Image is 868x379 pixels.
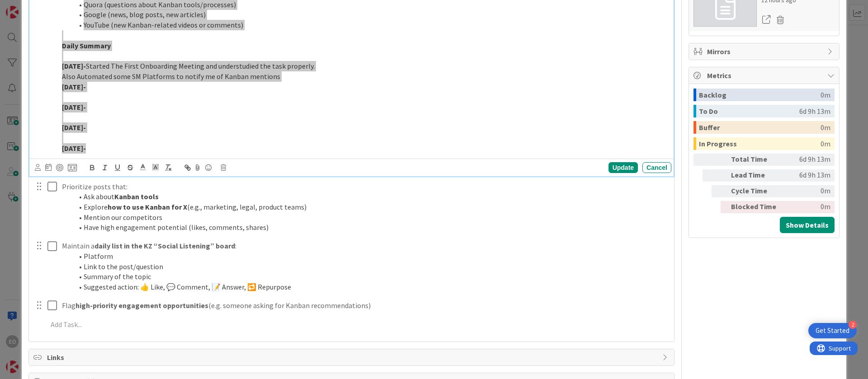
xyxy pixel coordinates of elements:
strong: [DATE]- [62,103,86,112]
strong: Daily Summary [62,41,111,50]
p: Flag (e.g. someone asking for Kanban recommendations) [62,300,668,311]
li: YouTube (new Kanban-related videos or comments) [73,20,668,30]
div: 0m [821,121,830,134]
li: Suggested action: 👍 Like, 💬 Comment, 📝 Answer, 🔁 Repurpose [73,282,668,292]
li: Platform [73,251,668,262]
div: 0m [821,137,830,150]
strong: how to use Kanban for X [108,202,187,211]
p: Started The First Onboarding Meeting and understudied the task properly. [62,61,668,71]
span: Links [47,352,658,363]
strong: [DATE]- [62,123,86,132]
li: Explore (e.g., marketing, legal, product teams) [73,202,668,212]
div: Open Get Started checklist, remaining modules: 2 [808,323,857,338]
div: Lead Time [731,169,781,182]
div: Cancel [642,162,671,173]
li: Ask about [73,192,668,202]
div: Backlog [699,89,821,101]
strong: daily list in the KZ “Social Listening” board [94,241,235,250]
span: Support [19,1,41,12]
div: Total Time [731,154,781,166]
div: Get Started [816,326,849,335]
div: To Do [699,105,799,117]
strong: high-priority engagement opportunities [75,301,208,310]
span: Mirrors [707,46,823,57]
div: Blocked Time [731,201,781,213]
div: 2 [849,321,857,329]
li: Link to the post/question [73,262,668,272]
div: In Progress [699,137,821,150]
strong: [DATE]- [62,61,86,70]
strong: Kanban tools [114,192,159,201]
div: 6d 9h 13m [799,105,830,117]
div: 0m [821,89,830,101]
p: Prioritize posts that: [62,182,668,192]
strong: [DATE]- [62,144,86,153]
p: Maintain a : [62,241,668,251]
div: Buffer [699,121,821,134]
div: Cycle Time [731,185,781,197]
li: Google (news, blog posts, new articles) [73,9,668,20]
a: Open [761,14,771,26]
strong: [DATE]- [62,82,86,91]
p: Also Automated some SM Platforms to notify me of Kanban mentions [62,71,668,82]
div: 0m [784,201,830,213]
div: 6d 9h 13m [784,169,830,182]
div: 6d 9h 13m [784,154,830,166]
li: Have high engagement potential (likes, comments, shares) [73,222,668,233]
span: Metrics [707,70,823,81]
div: Update [609,162,638,173]
div: 0m [784,185,830,197]
li: Mention our competitors [73,212,668,223]
li: Summary of the topic [73,271,668,282]
button: Show Details [780,217,835,233]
